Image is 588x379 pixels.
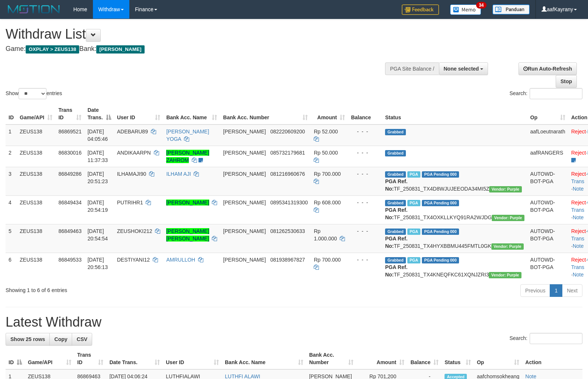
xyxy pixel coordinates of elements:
span: Marked by aafRornrotha [407,200,420,206]
span: Grabbed [385,200,406,206]
th: Bank Acc. Number: activate to sort column ascending [306,348,357,369]
td: TF_250831_TX4D8WJUJEEODA34MI5Z [382,167,527,195]
td: ZEUS138 [17,124,55,146]
th: Game/API: activate to sort column ascending [25,348,74,369]
td: 4 [6,195,17,224]
div: - - - [351,256,379,263]
a: ILHAM AJI [166,171,191,177]
a: Note [573,186,584,192]
span: 86849533 [58,257,81,263]
label: Show entries [6,88,62,99]
th: User ID: activate to sort column ascending [114,103,164,124]
a: Reject [571,129,586,135]
span: 86849286 [58,171,81,177]
th: Status: activate to sort column ascending [442,348,474,369]
img: Feedback.jpg [402,4,439,15]
span: [PERSON_NAME] [223,129,266,135]
label: Search: [510,88,582,99]
span: Copy [54,336,67,342]
span: 86849463 [58,228,81,234]
td: AUTOWD-BOT-PGA [527,253,568,281]
h1: Withdraw List [6,27,385,42]
span: ANDIKAARPN [117,150,151,156]
span: [PERSON_NAME] [223,150,266,156]
th: Date Trans.: activate to sort column descending [84,103,114,124]
span: [PERSON_NAME] [223,257,266,263]
td: 1 [6,124,17,146]
span: Rp 52.000 [314,129,338,135]
td: ZEUS138 [17,146,55,167]
th: Amount: activate to sort column ascending [356,348,407,369]
span: [PERSON_NAME] [223,171,266,177]
div: - - - [351,227,379,235]
span: Rp 50.000 [314,150,338,156]
span: Copy 081938967827 to clipboard [270,257,305,263]
th: Trans ID: activate to sort column ascending [55,103,84,124]
span: Rp 700.000 [314,257,340,263]
td: TF_250831_TX4HYXBBMU445FMTL0GK [382,224,527,253]
span: [PERSON_NAME] [96,45,144,54]
a: Reject [571,150,586,156]
a: [PERSON_NAME] ZAHROM [166,150,209,163]
td: AUTOWD-BOT-PGA [527,224,568,253]
span: ADEBARU89 [117,129,148,135]
span: Vendor URL: https://trx4.1velocity.biz [492,215,524,221]
a: Note [573,243,584,249]
span: ZEUSHOKI212 [117,228,152,234]
th: Game/API: activate to sort column ascending [17,103,55,124]
span: 86869521 [58,129,81,135]
span: OXPLAY > ZEUS138 [26,45,79,54]
b: PGA Ref. No: [385,178,407,192]
button: None selected [439,62,488,75]
span: 86849434 [58,200,81,205]
b: PGA Ref. No: [385,236,407,249]
span: [PERSON_NAME] [223,228,266,234]
a: Reject [571,200,586,205]
td: ZEUS138 [17,224,55,253]
h4: Game: Bank: [6,45,385,53]
a: Show 25 rows [6,333,50,346]
img: Button%20Memo.svg [450,4,481,15]
span: Grabbed [385,150,406,156]
span: Copy 0895341319300 to clipboard [270,200,308,205]
div: PGA Site Balance / [385,62,439,75]
span: ILHAMAJI90 [117,171,146,177]
td: TF_250831_TX4KNEQFKC61XQNJZRI3 [382,253,527,281]
img: panduan.png [492,4,530,14]
span: Marked by aafRornrotha [407,229,420,235]
a: [PERSON_NAME] [PERSON_NAME] [166,228,209,242]
span: 86830016 [58,150,81,156]
span: Grabbed [385,129,406,135]
span: Vendor URL: https://trx4.1velocity.biz [491,243,524,250]
span: Vendor URL: https://trx4.1velocity.biz [489,272,521,278]
th: Date Trans.: activate to sort column ascending [106,348,163,369]
td: AUTOWD-BOT-PGA [527,195,568,224]
th: Amount: activate to sort column ascending [311,103,348,124]
a: Reject [571,257,586,263]
div: - - - [351,170,379,178]
select: Showentries [19,88,46,99]
span: [DATE] 20:54:54 [87,228,108,242]
td: 3 [6,167,17,195]
a: 1 [550,284,562,297]
th: Bank Acc. Name: activate to sort column ascending [163,103,220,124]
a: Note [573,272,584,278]
span: [DATE] 20:56:13 [87,257,108,270]
th: Op: activate to sort column ascending [474,348,522,369]
td: ZEUS138 [17,195,55,224]
a: [PERSON_NAME] [166,200,209,205]
span: Rp 1.000.000 [314,228,337,242]
td: aafRANGERS [527,146,568,167]
a: Note [573,214,584,220]
span: PUTRIHR1 [117,200,143,205]
td: 2 [6,146,17,167]
a: Next [562,284,582,297]
td: ZEUS138 [17,167,55,195]
a: Run Auto-Refresh [518,62,577,75]
th: Bank Acc. Name: activate to sort column ascending [222,348,306,369]
td: 5 [6,224,17,253]
a: CSV [72,333,92,346]
span: Rp 608.000 [314,200,340,205]
span: Rp 700.000 [314,171,340,177]
b: PGA Ref. No: [385,264,407,278]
